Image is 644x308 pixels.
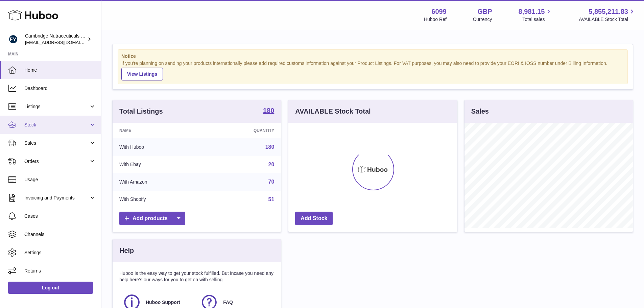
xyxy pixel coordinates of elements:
[24,122,89,128] span: Stock
[24,231,96,238] span: Channels
[8,34,18,44] img: internalAdmin-6099@internal.huboo.com
[268,162,275,167] a: 20
[119,246,134,255] h3: Help
[113,156,205,173] td: With Ebay
[24,103,89,110] span: Listings
[268,179,275,185] a: 70
[113,173,205,191] td: With Amazon
[263,107,274,114] strong: 180
[477,7,492,16] strong: GBP
[119,212,185,226] a: Add products
[146,299,180,306] span: Huboo Support
[24,250,96,256] span: Settings
[24,176,96,183] span: Usage
[113,191,205,208] td: With Shopify
[589,7,628,16] span: 5,855,211.83
[24,85,96,92] span: Dashboard
[223,299,233,306] span: FAQ
[113,138,205,156] td: With Huboo
[119,107,163,116] h3: Total Listings
[471,107,489,116] h3: Sales
[113,123,205,138] th: Name
[579,7,636,23] a: 5,855,211.83 AVAILABLE Stock Total
[579,16,636,23] span: AVAILABLE Stock Total
[25,40,99,45] span: [EMAIL_ADDRESS][DOMAIN_NAME]
[8,282,93,294] a: Log out
[268,196,275,202] a: 51
[24,140,89,146] span: Sales
[265,144,275,150] a: 180
[24,158,89,165] span: Orders
[24,67,96,73] span: Home
[24,195,89,201] span: Invoicing and Payments
[121,53,624,60] strong: Notice
[431,7,447,16] strong: 6099
[519,7,545,16] span: 8,981.15
[295,212,333,226] a: Add Stock
[24,268,96,274] span: Returns
[295,107,371,116] h3: AVAILABLE Stock Total
[522,16,552,23] span: Total sales
[25,33,86,46] div: Cambridge Nutraceuticals Ltd
[121,60,624,80] div: If you're planning on sending your products internationally please add required customs informati...
[424,16,447,23] div: Huboo Ref
[121,68,163,80] a: View Listings
[473,16,492,23] div: Currency
[205,123,281,138] th: Quantity
[24,213,96,219] span: Cases
[119,270,274,283] p: Huboo is the easy way to get your stock fulfilled. But incase you need any help here's our ways f...
[519,7,553,23] a: 8,981.15 Total sales
[263,107,274,115] a: 180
